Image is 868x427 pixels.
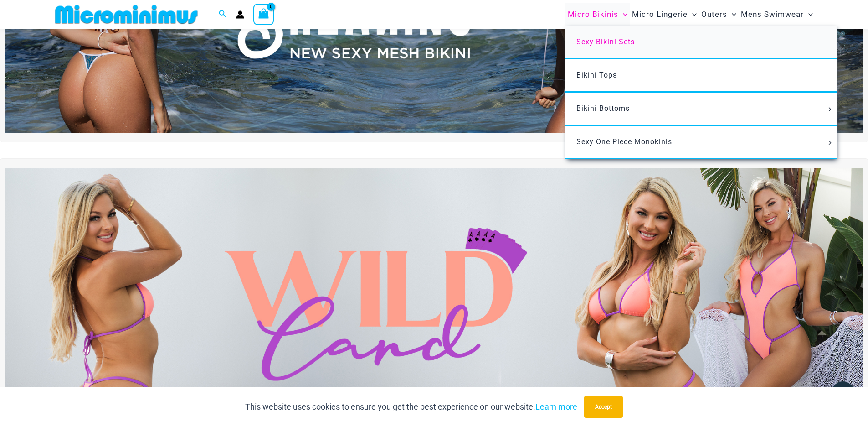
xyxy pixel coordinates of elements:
[576,104,630,113] span: Bikini Bottoms
[739,3,815,26] a: Mens SwimwearMenu ToggleMenu Toggle
[576,37,635,46] span: Sexy Bikini Sets
[727,3,736,26] span: Menu Toggle
[688,3,697,26] span: Menu Toggle
[565,3,630,26] a: Micro BikinisMenu ToggleMenu Toggle
[630,3,699,26] a: Micro LingerieMenu ToggleMenu Toggle
[825,141,835,145] span: Menu Toggle
[219,9,227,20] a: Search icon link
[584,396,623,418] button: Accept
[565,93,837,126] a: Bikini BottomsMenu ToggleMenu Toggle
[51,4,201,25] img: MM SHOP LOGO FLAT
[618,3,627,26] span: Menu Toggle
[565,126,837,159] a: Sexy One Piece MonokinisMenu ToggleMenu Toggle
[699,3,739,26] a: OutersMenu ToggleMenu Toggle
[632,3,688,26] span: Micro Lingerie
[576,137,672,146] span: Sexy One Piece Monokinis
[564,1,817,27] nav: Site Navigation
[236,10,244,19] a: Account icon link
[535,402,577,411] a: Learn more
[576,71,617,79] span: Bikini Tops
[741,3,804,26] span: Mens Swimwear
[253,4,274,25] a: View Shopping Cart, empty
[565,59,837,93] a: Bikini Tops
[565,26,837,59] a: Sexy Bikini Sets
[804,3,813,26] span: Menu Toggle
[245,400,577,414] p: This website uses cookies to ensure you get the best experience on our website.
[701,3,727,26] span: Outers
[825,107,835,112] span: Menu Toggle
[568,3,618,26] span: Micro Bikinis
